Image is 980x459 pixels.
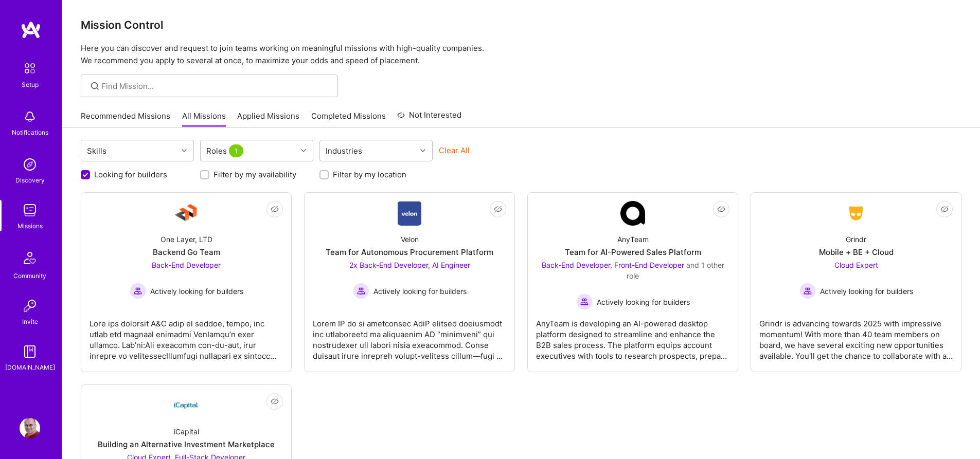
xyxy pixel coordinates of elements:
[20,106,40,127] img: bell
[323,143,365,158] div: Industries
[20,154,40,175] img: discovery
[301,148,306,153] i: icon Chevron
[22,316,38,327] div: Invite
[401,234,419,245] div: Velon
[536,201,729,363] a: Company LogoAnyTeamTeam for AI-Powered Sales PlatformBack-End Developer, Front-End Developer and ...
[271,205,279,213] i: icon EyeClosed
[17,418,43,438] a: User Avatar
[398,201,422,226] img: Company Logo
[204,143,248,158] div: Roles
[717,205,725,213] i: icon EyeClosed
[759,310,953,361] div: Grindr is advancing towards 2025 with impressive momentum! With more than 40 team members on boar...
[19,58,41,79] img: setup
[174,426,199,437] div: iCapital
[313,310,506,361] div: Lorem IP do si ametconsec AdiP elitsed doeiusmodt inc utlaboreetd ma aliquaenim AD “minimveni” qu...
[439,145,470,156] button: Clear All
[89,80,101,92] i: icon SearchGrey
[94,169,167,180] label: Looking for builders
[20,341,40,362] img: guide book
[12,127,48,138] div: Notifications
[349,261,470,269] span: 2x Back-End Developer, AI Engineer
[846,234,866,245] div: Grindr
[799,283,816,299] img: Actively looking for builders
[333,169,406,180] label: Filter by my location
[940,205,949,213] i: icon EyeClosed
[153,247,220,258] div: Backend Go Team
[101,81,330,91] input: Find Mission...
[20,200,40,221] img: teamwork
[353,283,369,299] img: Actively looking for builders
[84,143,109,158] div: Skills
[759,201,953,363] a: Company LogoGrindrMobile + BE + CloudCloud Expert Actively looking for buildersActively looking f...
[90,201,283,363] a: Company LogoOne Layer, LTDBackend Go TeamBack-End Developer Actively looking for buildersActively...
[819,247,894,258] div: Mobile + BE + Cloud
[420,148,425,153] i: icon Chevron
[536,310,729,361] div: AnyTeam is developing an AI-powered desktop platform designed to streamline and enhance the B2B s...
[22,79,39,90] div: Setup
[81,19,961,31] h3: Mission Control
[311,111,386,127] a: Completed Missions
[20,296,40,316] img: Invite
[17,221,43,231] div: Missions
[820,286,913,297] span: Actively looking for builders
[373,286,467,297] span: Actively looking for builders
[620,201,645,226] img: Company Logo
[844,204,868,223] img: Company Logo
[397,109,461,127] a: Not Interested
[81,42,961,67] p: Here you can discover and request to join teams working on meaningful missions with high-quality ...
[494,205,502,213] i: icon EyeClosed
[161,234,212,245] div: One Layer, LTD
[21,21,41,39] img: logo
[229,144,243,157] span: 1
[834,261,878,269] span: Cloud Expert
[565,247,701,258] div: Team for AI-Powered Sales Platform
[174,393,199,418] img: Company Logo
[237,111,299,127] a: Applied Missions
[576,293,593,310] img: Actively looking for builders
[313,201,506,363] a: Company LogoVelonTeam for Autonomous Procurement Platform2x Back-End Developer, AI Engineer Activ...
[17,246,42,270] img: Community
[174,201,199,226] img: Company Logo
[15,175,45,186] div: Discovery
[152,261,221,269] span: Back-End Developer
[597,297,690,307] span: Actively looking for builders
[81,111,170,127] a: Recommended Missions
[182,111,226,127] a: All Missions
[271,397,279,406] i: icon EyeClosed
[98,439,275,450] div: Building an Alternative Investment Marketplace
[326,247,493,258] div: Team for Autonomous Procurement Platform
[90,310,283,361] div: Lore ips dolorsit A&C adip el seddoe, tempo, inc utlab etd magnaal enimadmi VenIamqu’n exer ullam...
[213,169,296,180] label: Filter by my availability
[13,270,46,281] div: Community
[542,261,684,269] span: Back-End Developer, Front-End Developer
[5,362,55,373] div: [DOMAIN_NAME]
[150,286,243,297] span: Actively looking for builders
[130,283,146,299] img: Actively looking for builders
[20,418,40,438] img: User Avatar
[182,148,187,153] i: icon Chevron
[617,234,649,245] div: AnyTeam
